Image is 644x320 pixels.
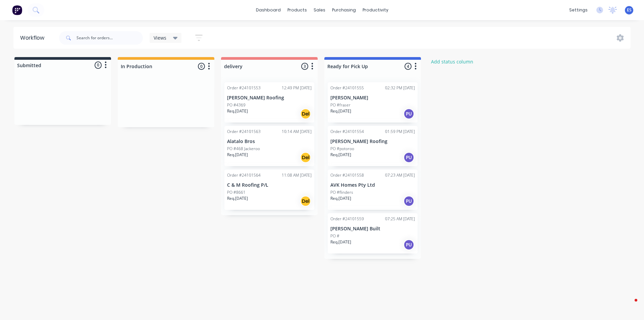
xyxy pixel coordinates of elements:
[227,95,312,101] p: [PERSON_NAME] Roofing
[330,102,351,108] p: PO #fraser
[328,126,418,166] div: Order #2410155401:59 PM [DATE][PERSON_NAME] RoofingPO #potorooReq.[DATE]PU
[428,57,477,66] button: Add status column
[76,31,143,45] input: Search for orders...
[330,139,415,144] p: [PERSON_NAME] Roofing
[227,85,261,91] div: Order #24101553
[404,152,414,163] div: PU
[224,126,314,166] div: Order #2410156310:14 AM [DATE]Alatalo BrosPO #468 JackerooReq.[DATE]Del
[385,129,415,135] div: 01:59 PM [DATE]
[282,172,312,178] div: 11:08 AM [DATE]
[310,5,329,15] div: sales
[330,129,364,135] div: Order #24101554
[330,172,364,178] div: Order #24101558
[330,85,364,91] div: Order #24101555
[330,226,415,232] p: [PERSON_NAME] Built
[227,152,248,158] p: Req. [DATE]
[227,182,312,188] p: C & M Roofing P/L
[227,172,261,178] div: Order #24101564
[227,129,261,135] div: Order #24101563
[282,129,312,135] div: 10:14 AM [DATE]
[300,196,311,207] div: Del
[330,152,351,158] p: Req. [DATE]
[330,146,354,152] p: PO #potoroo
[404,196,414,207] div: PU
[227,139,312,144] p: Alatalo Bros
[621,297,637,313] iframe: Intercom live chat
[404,108,414,119] div: PU
[282,85,312,91] div: 12:49 PM [DATE]
[20,34,48,42] div: Workflow
[328,82,418,123] div: Order #2410155502:32 PM [DATE][PERSON_NAME]PO #fraserReq.[DATE]PU
[284,5,310,15] div: products
[385,216,415,222] div: 07:25 AM [DATE]
[404,239,414,250] div: PU
[227,195,248,201] p: Req. [DATE]
[359,5,392,15] div: productivity
[224,82,314,123] div: Order #2410155312:49 PM [DATE][PERSON_NAME] RoofingPO #4369Req.[DATE]Del
[253,5,284,15] a: dashboard
[330,182,415,188] p: AVK Homes Pty Ltd
[300,152,311,163] div: Del
[330,95,415,101] p: [PERSON_NAME]
[227,189,246,195] p: PO #8661
[227,108,248,114] p: Req. [DATE]
[330,108,351,114] p: Req. [DATE]
[329,5,359,15] div: purchasing
[227,146,260,152] p: PO #468 Jackeroo
[227,102,246,108] p: PO #4369
[627,7,632,13] span: ES
[328,213,418,254] div: Order #2410155907:25 AM [DATE][PERSON_NAME] BuiltPO #Req.[DATE]PU
[330,195,351,201] p: Req. [DATE]
[328,170,418,210] div: Order #2410155807:23 AM [DATE]AVK Homes Pty LtdPO #flindersReq.[DATE]PU
[566,5,591,15] div: settings
[330,239,351,245] p: Req. [DATE]
[330,233,339,239] p: PO #
[154,34,166,41] span: Views
[330,189,353,195] p: PO #flinders
[330,216,364,222] div: Order #24101559
[12,5,22,15] img: Factory
[385,85,415,91] div: 02:32 PM [DATE]
[224,170,314,210] div: Order #2410156411:08 AM [DATE]C & M Roofing P/LPO #8661Req.[DATE]Del
[300,108,311,119] div: Del
[385,172,415,178] div: 07:23 AM [DATE]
